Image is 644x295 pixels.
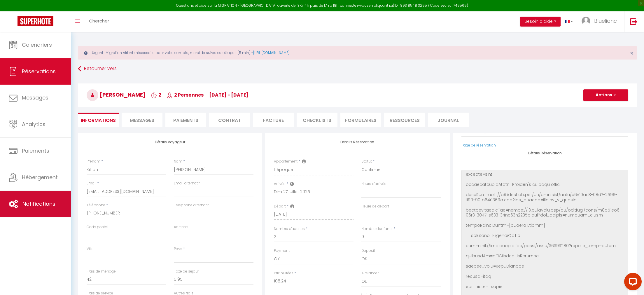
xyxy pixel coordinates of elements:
span: Hébergement [22,174,58,181]
li: Informations [78,113,119,127]
li: Paiements [165,113,206,127]
label: Statut [361,159,372,164]
li: Journal [428,113,469,127]
iframe: LiveChat chat widget [619,270,644,295]
li: CHECKLISTS [297,113,337,127]
a: en cliquant ici [369,3,393,8]
label: Taxe de séjour [174,269,199,274]
label: Téléphone [87,203,105,208]
label: Deposit [361,248,375,254]
label: Nombre d'adultes [274,226,305,232]
a: Chercher [85,11,113,32]
button: Close [630,51,633,56]
button: Besoin d'aide ? [520,17,561,27]
h4: Détails Voyageur [87,140,253,144]
label: Heure d'arrivée [361,181,386,187]
img: logout [630,18,638,25]
img: ... [582,17,590,25]
li: Contrat [209,113,250,127]
span: Calendriers [22,41,52,48]
span: Messages [130,117,154,124]
div: Urgent : Migration Airbnb nécessaire pour votre compte, merci de suivre ces étapes (5 min) - [78,46,637,60]
a: ... Bluelionc [577,11,624,32]
label: Prix nuitées [274,270,293,276]
label: Email alternatif [174,181,200,186]
span: [DATE] - [DATE] [209,92,249,98]
span: Réservations [22,68,56,75]
a: Page de réservation [461,143,496,148]
span: Bluelionc [594,17,617,25]
label: Nombre d'enfants [361,226,393,232]
img: Super Booking [17,16,53,26]
label: Départ [274,204,286,209]
li: FORMULAIRES [340,113,381,127]
label: Ville [87,246,94,252]
label: Prénom [87,159,100,164]
span: 2 [151,92,161,98]
button: Actions [583,89,628,101]
span: Chercher [89,18,109,24]
span: × [630,50,633,57]
h4: Détails Réservation [461,151,628,155]
label: Téléphone alternatif [174,203,209,208]
label: Email [87,181,96,186]
label: Payment [274,248,290,254]
span: [PERSON_NAME] [87,91,146,98]
label: Code postal [87,224,108,230]
label: A relancer [361,270,379,276]
span: Messages [22,94,48,101]
a: [URL][DOMAIN_NAME] [253,50,289,55]
span: 2 Personnes [167,92,204,98]
span: Notifications [22,200,55,207]
span: Paiements [22,147,49,154]
a: Retourner vers [78,64,637,74]
li: Facture [253,113,294,127]
label: Heure de départ [361,204,389,209]
h4: Détails Réservation [274,140,441,144]
label: Frais de ménage [87,269,116,274]
li: Ressources [384,113,425,127]
label: Appartement [274,159,297,164]
label: Adresse [174,224,188,230]
label: Nom [174,159,182,164]
label: Arrivée [274,181,286,187]
label: Pays [174,246,182,252]
span: Analytics [22,121,45,128]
